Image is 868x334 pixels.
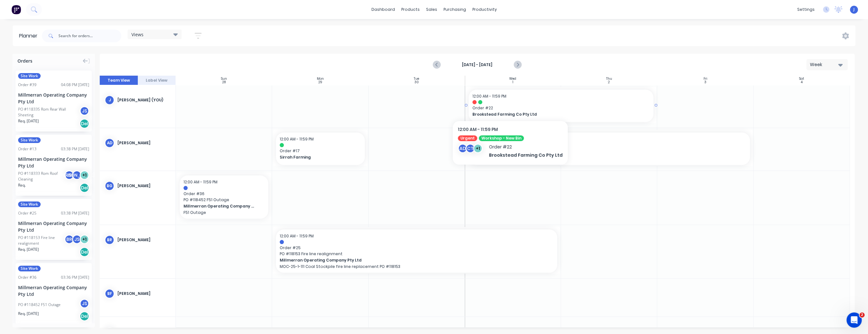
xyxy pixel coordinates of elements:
div: AD [105,138,114,148]
span: 2 [859,312,865,317]
div: Del [80,311,89,321]
div: 30 [414,81,419,84]
iframe: Intercom live chat [846,312,862,328]
div: Order # 39 [18,82,37,88]
span: 12:00 AM - 11:59 PM [472,136,506,142]
div: Planner [19,32,41,40]
span: Site Work [18,266,41,271]
input: Search for orders... [58,30,121,42]
div: Millmerran Operating Company Pty Ltd [18,92,89,105]
span: Order # 21 [472,148,746,154]
span: Order # 25 [280,245,553,251]
div: Tue [414,77,419,81]
button: Week [806,59,848,70]
p: MOC-25-1-111 Coal Stockpile fire line replacement PO #118153 [280,264,553,269]
div: Order # 25 [18,210,37,216]
span: Site Work [18,137,41,143]
span: Sirrah Farming [280,154,353,160]
span: Order # 17 [280,148,361,154]
div: Sat [799,77,804,81]
div: + 1 [80,170,89,180]
div: 03:36 PM [DATE] [61,275,89,280]
div: [PERSON_NAME] [72,170,82,180]
div: JS [80,299,89,308]
div: Millmerran Operating Company Pty Ltd [18,284,89,297]
span: 12:00 AM - 11:59 PM [184,179,217,185]
div: [PERSON_NAME] [117,183,170,189]
span: 12:00 AM - 11:59 PM [280,136,314,142]
div: 29 [318,81,322,84]
span: PO # 118452 F51 Outage [184,197,264,203]
div: BR [64,235,74,244]
div: 28 [222,81,226,84]
span: Views [131,31,144,38]
span: PO # 118153 Fire line realignment [280,251,553,257]
span: Millmerran Operating Company Pty Ltd [184,203,257,209]
span: Brookstead Farming Co Pty Ltd [472,112,632,117]
div: JS [72,235,82,244]
span: 12:00 AM - 11:59 PM [472,93,506,99]
div: JS [64,170,74,180]
div: Order # 13 [18,146,37,152]
div: Order # 36 [18,275,37,280]
div: [PERSON_NAME] [117,291,170,297]
div: 1 [512,81,513,84]
div: PO #118333 Rom Roof Cleaning [18,171,66,182]
div: products [398,5,423,14]
span: Orders [17,58,32,64]
p: F51 Outage [184,210,264,215]
div: PO #118452 F51 Outage [18,302,61,308]
div: Mon [317,77,324,81]
div: 3 [704,81,706,84]
div: BG [105,181,114,191]
div: [PERSON_NAME] [117,237,170,243]
strong: [DATE] - [DATE] [445,62,509,68]
div: 03:38 PM [DATE] [61,146,89,152]
span: J [853,7,855,12]
div: 03:38 PM [DATE] [61,210,89,216]
div: sales [423,5,440,14]
div: [PERSON_NAME] [117,140,170,146]
div: Wed [509,77,516,81]
a: dashboard [368,5,398,14]
div: Millmerran Operating Company Pty Ltd [18,156,89,169]
div: Sun [221,77,227,81]
span: Site Work [18,201,41,207]
div: JS [80,106,89,116]
div: 04:08 PM [DATE] [61,82,89,88]
span: Order # 36 [184,191,264,197]
span: Req. [18,182,26,188]
span: Req. [DATE] [18,247,39,252]
span: 12:00 AM - 11:59 PM [280,233,314,239]
span: Site Work [18,73,41,79]
div: 2 [608,81,610,84]
img: Factory [11,5,21,14]
span: Wild Ag [472,154,719,160]
div: Del [80,183,89,193]
div: BR [105,235,114,245]
div: Fri [704,77,707,81]
span: Millmerran Operating Company Pty Ltd [280,257,526,263]
div: 4 [801,81,803,84]
span: Order # 22 [472,105,650,111]
div: Week [810,61,839,68]
div: Del [80,119,89,128]
span: Req. [DATE] [18,118,39,124]
div: PO #118335 Rom Rear Wall Sheeting [18,106,82,118]
div: productivity [469,5,500,14]
div: PO #118153 Fire line realignment [18,235,66,246]
div: J [105,95,114,105]
div: Del [80,247,89,257]
div: settings [794,5,818,14]
div: BF [105,289,114,298]
div: purchasing [440,5,469,14]
div: Thu [606,77,612,81]
span: Req. [DATE] [18,311,39,317]
div: [PERSON_NAME] (You) [117,97,170,103]
div: Millmerran Operating Company Pty Ltd [18,220,89,233]
div: + 1 [80,235,89,244]
button: Team View [100,76,138,85]
button: Label View [138,76,176,85]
